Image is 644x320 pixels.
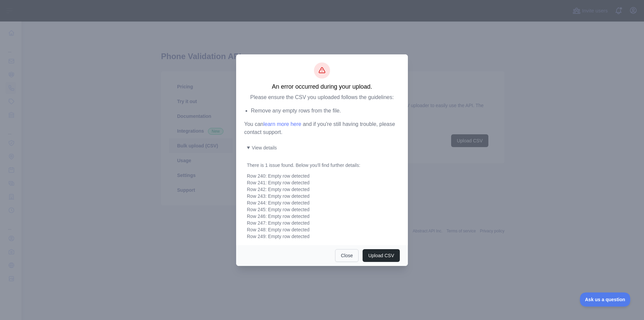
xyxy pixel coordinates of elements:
[263,121,301,127] a: learn more here
[244,93,400,101] p: Please ensure the CSV you uploaded follows the guidelines:
[251,107,400,115] li: Remove any empty rows from the file.
[580,292,631,307] iframe: Toggle Customer Support
[363,249,400,262] button: Upload CSV
[244,83,400,91] h3: An error occurred during your upload.
[247,173,400,240] div: Row 200: Empty row detected Row 201: Empty row detected Row 202: Empty row detected Row 203: Empt...
[335,249,359,262] button: Close
[247,144,400,151] summary: View details
[244,120,400,136] p: You can and if you're still having trouble, please contact support.
[247,162,400,169] p: There is 1 issue found . Below you'll find further details:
